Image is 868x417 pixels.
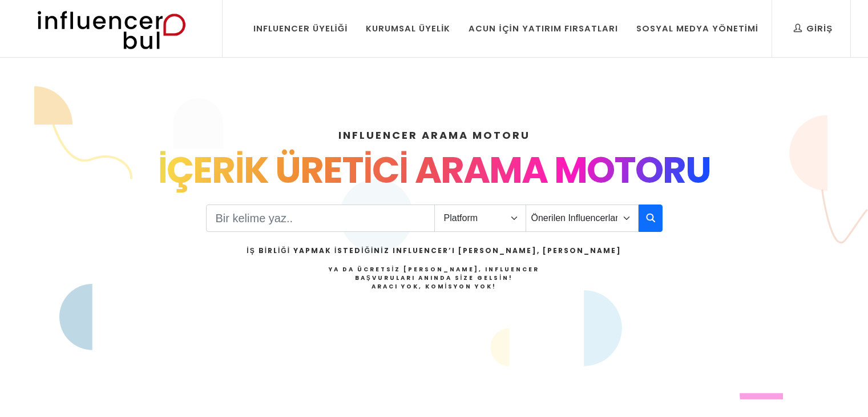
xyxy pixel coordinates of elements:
[247,265,621,291] h4: Ya da Ücretsiz [PERSON_NAME], Influencer Başvuruları Anında Size Gelsin!
[206,205,435,232] input: Search
[636,22,758,35] div: Sosyal Medya Yönetimi
[372,282,497,291] strong: Aracı Yok, Komisyon Yok!
[794,22,833,35] div: Giriş
[247,246,621,256] h2: İş Birliği Yapmak İstediğiniz Influencer’ı [PERSON_NAME], [PERSON_NAME]
[469,22,617,35] div: Acun İçin Yatırım Fırsatları
[64,143,804,198] div: İÇERİK ÜRETİCİ ARAMA MOTORU
[253,22,348,35] div: Influencer Üyeliği
[64,127,804,143] h4: INFLUENCER ARAMA MOTORU
[366,22,450,35] div: Kurumsal Üyelik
